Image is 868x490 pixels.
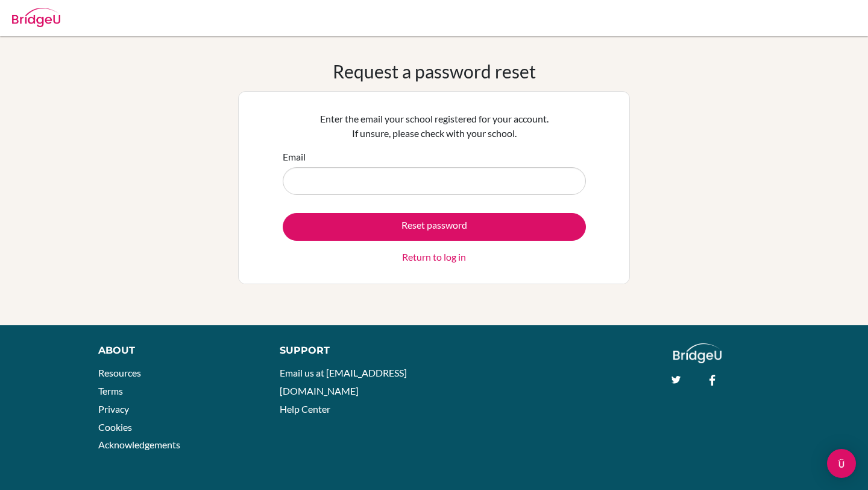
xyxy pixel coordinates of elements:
[827,449,856,478] div: Open Intercom Messenger
[402,250,466,264] a: Return to log in
[280,343,422,358] div: Support
[98,439,180,450] a: Acknowledgements
[283,213,586,241] button: Reset password
[673,343,722,363] img: logo_white@2x-f4f0deed5e89b7ecb1c2cc34c3e3d731f90f0f143d5ea2071677605dd97b5244.png
[333,60,536,82] h1: Request a password reset
[98,421,132,433] a: Cookies
[98,403,129,415] a: Privacy
[98,343,253,358] div: About
[12,8,60,27] img: Bridge-U
[98,367,141,378] a: Resources
[280,367,407,396] a: Email us at [EMAIL_ADDRESS][DOMAIN_NAME]
[280,403,330,415] a: Help Center
[283,150,306,164] label: Email
[283,112,586,141] p: Enter the email your school registered for your account. If unsure, please check with your school.
[98,385,123,396] a: Terms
